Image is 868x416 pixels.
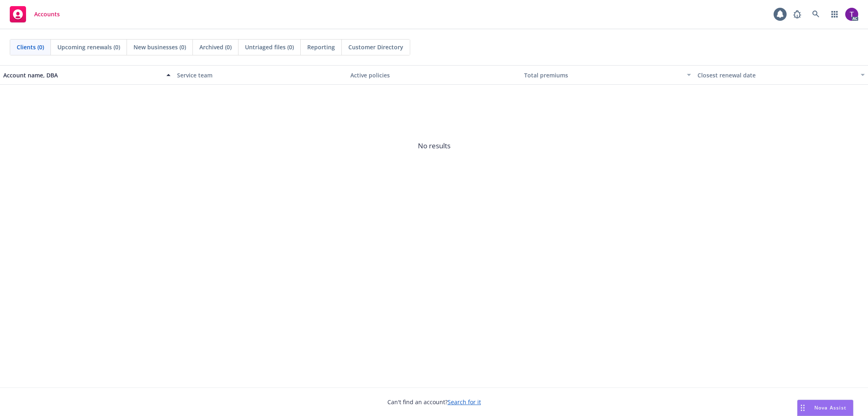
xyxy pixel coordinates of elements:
span: Untriaged files (0) [245,43,294,51]
a: Switch app [826,6,843,22]
div: Active policies [350,71,518,79]
div: Account name, DBA [3,71,162,79]
button: Total premiums [521,65,695,85]
a: Search [808,6,824,22]
span: Accounts [34,11,60,18]
span: Customer Directory [348,43,403,51]
span: Can't find an account? [387,398,481,406]
span: Upcoming renewals (0) [57,43,120,51]
div: Closest renewal date [697,71,856,79]
button: Service team [174,65,348,85]
button: Closest renewal date [694,65,868,85]
button: Active policies [347,65,521,85]
div: Drag to move [798,400,808,416]
span: Clients (0) [17,43,44,51]
a: Accounts [7,3,63,26]
span: Reporting [307,43,335,51]
a: Search for it [448,398,481,406]
span: Archived (0) [199,43,232,51]
span: New businesses (0) [133,43,186,51]
div: Service team [177,71,344,79]
button: Nova Assist [797,400,853,416]
a: Report a Bug [789,6,805,22]
span: Nova Assist [814,404,846,411]
img: photo [845,8,858,21]
div: Total premiums [524,71,682,79]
